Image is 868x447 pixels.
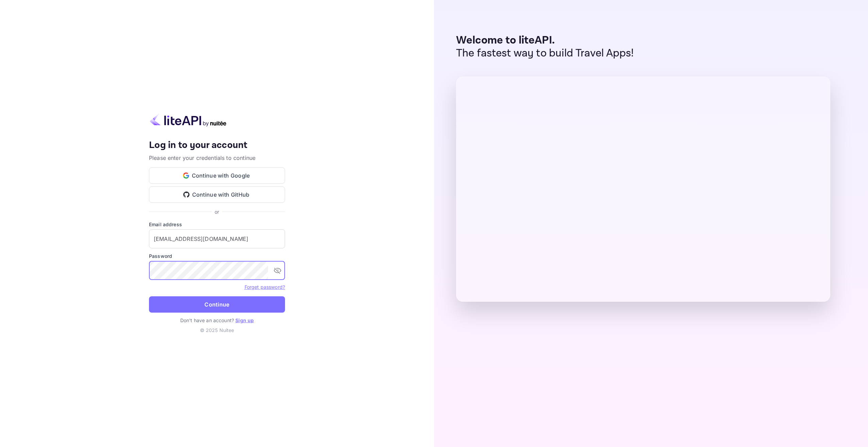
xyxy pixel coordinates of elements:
[149,221,285,228] label: Email address
[149,154,285,162] p: Please enter your credentials to continue
[149,229,285,248] input: Enter your email address
[235,317,254,323] a: Sign up
[245,283,285,290] a: Forget password?
[149,327,285,334] p: © 2025 Nuitee
[245,284,285,290] a: Forget password?
[149,186,285,203] button: Continue with GitHub
[456,47,634,60] p: The fastest way to build Travel Apps!
[149,113,227,127] img: liteapi
[456,77,830,302] img: liteAPI Dashboard Preview
[149,139,285,151] h4: Log in to your account
[271,264,284,277] button: toggle password visibility
[149,296,285,313] button: Continue
[215,208,219,215] p: or
[149,167,285,184] button: Continue with Google
[149,252,285,260] label: Password
[149,317,285,324] p: Don't have an account?
[456,34,634,47] p: Welcome to liteAPI.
